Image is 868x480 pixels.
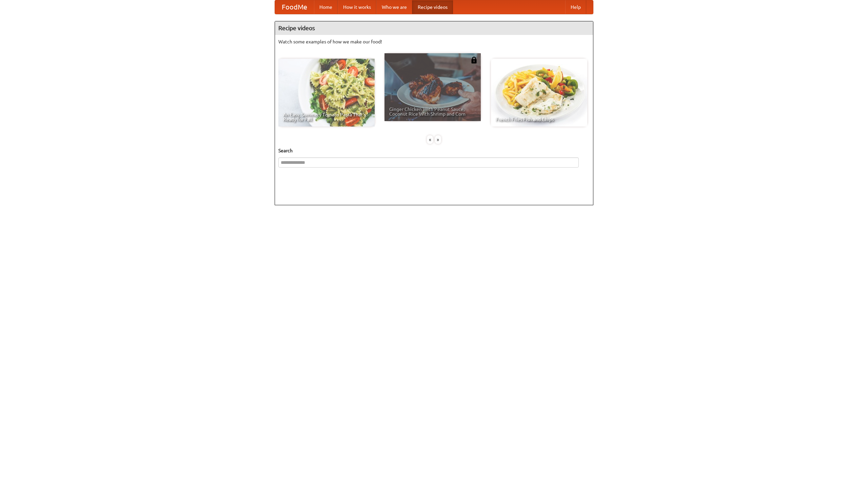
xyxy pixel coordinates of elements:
[427,135,433,144] div: «
[278,147,590,154] h5: Search
[278,59,375,127] a: An Easy, Summery Tomato Pasta That's Ready for Fall
[435,135,441,144] div: »
[471,57,477,63] img: 483408.png
[491,59,587,127] a: French Fries Fish and Chips
[496,117,583,122] span: French Fries Fish and Chips
[376,0,412,14] a: Who we are
[275,21,593,35] h4: Recipe videos
[412,0,453,14] a: Recipe videos
[278,38,590,45] p: Watch some examples of how we make our food!
[314,0,338,14] a: Home
[275,0,314,14] a: FoodMe
[283,112,370,122] span: An Easy, Summery Tomato Pasta That's Ready for Fall
[338,0,376,14] a: How it works
[565,0,586,14] a: Help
